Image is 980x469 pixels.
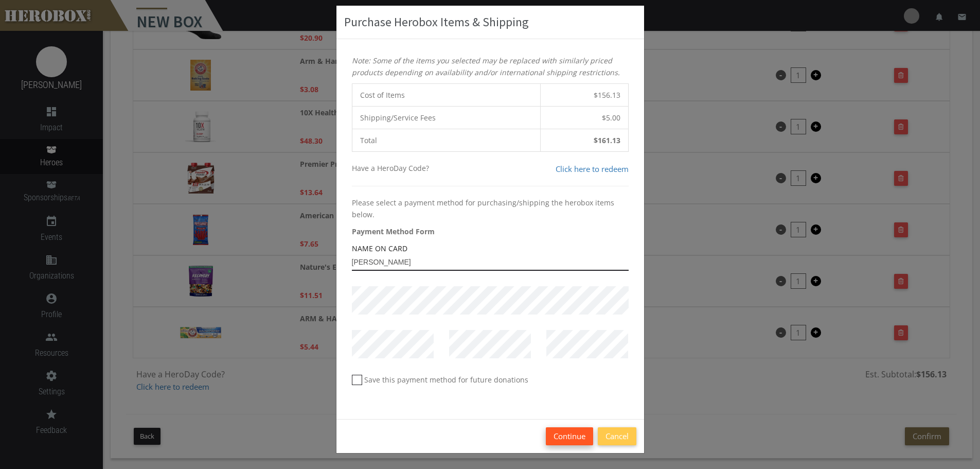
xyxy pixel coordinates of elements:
[594,135,620,145] b: $161.13
[352,162,429,176] p: Have a HeroDay Code?
[352,84,540,107] td: Cost of Items
[540,107,628,129] td: $5.00
[352,225,629,237] p: Payment Method Form
[352,55,629,78] p: Note: Some of the items you selected may be replaced with similarly priced products depending on ...
[352,197,629,220] p: Please select a payment method for purchasing/shipping the herobox items below.
[546,427,593,445] button: Continue
[344,13,636,31] h3: Purchase Herobox Items & Shipping
[352,107,540,129] td: Shipping/Service Fees
[352,129,540,152] td: Total
[556,163,629,176] button: Click here to redeem
[540,84,628,107] td: $156.13
[352,242,407,254] label: Name on Card
[352,374,528,386] label: Save this payment method for future donations
[598,427,636,445] button: Cancel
